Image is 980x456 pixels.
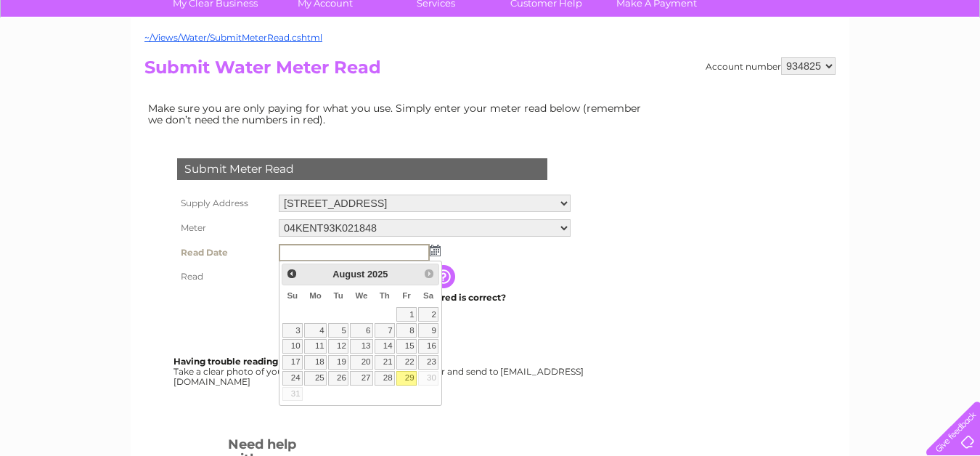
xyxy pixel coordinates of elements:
[177,158,547,180] div: Submit Meter Read
[328,339,348,354] a: 12
[375,355,395,370] a: 21
[144,57,836,85] h2: Submit Water Meter Read
[282,323,303,338] a: 3
[933,62,967,73] a: Log out
[418,307,438,322] a: 2
[350,339,373,354] a: 13
[396,307,417,322] a: 1
[375,371,395,386] a: 28
[304,371,327,386] a: 25
[282,355,303,370] a: 17
[144,32,322,43] a: ~/Views/Water/SubmitMeterRead.cshtml
[396,371,417,386] a: 29
[423,291,433,300] span: Saturday
[309,291,322,300] span: Monday
[34,38,108,82] img: logo.png
[304,355,327,370] a: 18
[432,265,458,288] input: Information
[350,371,373,386] a: 27
[144,99,653,129] td: Make sure you are only paying for what you use. Simply enter your meter read below (remember we d...
[282,371,303,386] a: 24
[173,265,275,288] th: Read
[173,240,275,265] th: Read Date
[304,323,327,338] a: 4
[328,323,348,338] a: 5
[350,355,373,370] a: 20
[173,356,336,367] b: Having trouble reading your meter?
[418,339,438,354] a: 16
[418,355,438,370] a: 23
[402,291,411,300] span: Friday
[355,291,367,300] span: Wednesday
[396,339,417,354] a: 15
[328,371,348,386] a: 26
[761,62,793,73] a: Energy
[375,339,395,354] a: 14
[854,62,875,73] a: Blog
[284,266,301,282] a: Prev
[328,355,348,370] a: 19
[396,355,417,370] a: 22
[282,339,303,354] a: 10
[173,191,275,216] th: Supply Address
[173,357,586,386] div: Take a clear photo of your readings, tell us which supply it's for and send to [EMAIL_ADDRESS][DO...
[173,216,275,240] th: Meter
[418,323,438,338] a: 9
[724,62,752,73] a: Water
[380,291,390,300] span: Thursday
[350,323,373,338] a: 6
[286,268,298,280] span: Prev
[275,288,574,307] td: Are you sure the read you have entered is correct?
[706,7,807,25] a: 0333 014 3131
[332,269,364,280] span: August
[706,57,836,75] div: Account number
[883,62,919,73] a: Contact
[801,62,845,73] a: Telecoms
[304,339,327,354] a: 11
[333,291,343,300] span: Tuesday
[396,323,417,338] a: 8
[367,269,388,280] span: 2025
[148,8,834,70] div: Clear Business is a trading name of Verastar Limited (registered in [GEOGRAPHIC_DATA] No. 3667643...
[287,291,298,300] span: Sunday
[375,323,395,338] a: 7
[430,245,441,256] img: ...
